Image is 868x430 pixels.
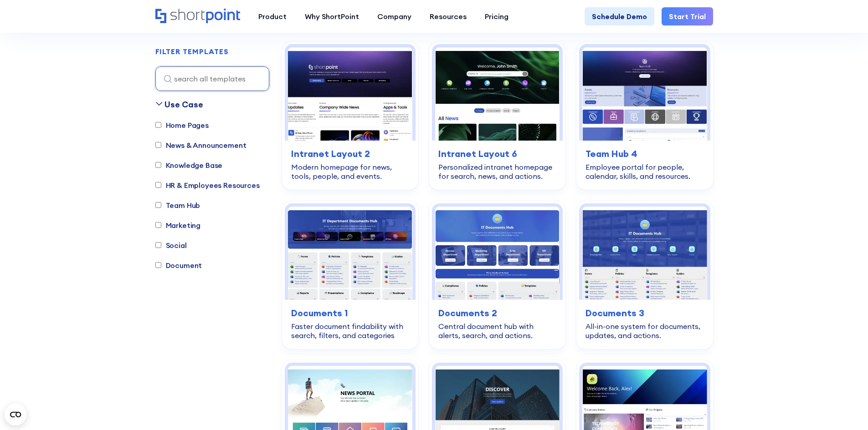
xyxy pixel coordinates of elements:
[155,260,202,271] label: Document
[5,404,26,425] button: Open CMP widget
[155,48,229,56] div: FILTER TEMPLATES
[155,160,223,171] label: Knowledge Base
[155,220,201,231] label: Marketing
[155,200,200,211] label: Team Hub
[430,11,467,22] div: Resources
[586,147,704,161] h3: Team Hub 4
[476,7,518,25] a: Pricing
[429,41,565,190] a: Intranet Layout 6 – SharePoint Homepage Design: Personalized intranet homepage for search, news, ...
[662,7,713,25] a: Start Trial
[435,207,560,300] img: Documents 2 – Document Management Template: Central document hub with alerts, search, and actions.
[288,207,412,300] img: Documents 1 – SharePoint Document Library Template: Faster document findability with search, filt...
[291,322,409,340] div: Faster document findability with search, filters, and categories
[155,240,187,251] label: Social
[282,201,418,349] a: Documents 1 – SharePoint Document Library Template: Faster document findability with search, filt...
[305,11,359,22] div: Why ShortPoint
[155,122,161,128] input: Home Pages
[582,207,707,300] img: Documents 3 – Document Management System Template: All-in-one system for documents, updates, and ...
[291,147,409,161] h3: Intranet Layout 2
[155,243,161,248] input: Social
[155,9,240,24] a: Home
[155,182,161,188] input: HR & Employees Resources
[576,201,713,349] a: Documents 3 – Document Management System Template: All-in-one system for documents, updates, and ...
[822,386,868,430] iframe: Chat Widget
[485,11,508,22] div: Pricing
[291,306,409,320] h3: Documents 1
[282,41,418,190] a: Intranet Layout 2 – SharePoint Homepage Design: Modern homepage for news, tools, people, and even...
[438,306,556,320] h3: Documents 2
[155,162,161,168] input: Knowledge Base
[155,142,161,148] input: News & Announcement
[155,120,209,131] label: Home Pages
[288,47,412,141] img: Intranet Layout 2 – SharePoint Homepage Design: Modern homepage for news, tools, people, and events.
[155,180,260,191] label: HR & Employees Resources
[155,202,161,208] input: Team Hub
[421,7,476,25] a: Resources
[576,41,713,190] a: Team Hub 4 – SharePoint Employee Portal Template: Employee portal for people, calendar, skills, a...
[586,306,704,320] h3: Documents 3
[291,162,409,181] div: Modern homepage for news, tools, people, and events.
[429,201,565,349] a: Documents 2 – Document Management Template: Central document hub with alerts, search, and actions...
[585,7,654,25] a: Schedule Demo
[155,263,161,268] input: Document
[368,7,421,25] a: Company
[155,140,247,151] label: News & Announcement
[586,322,704,340] div: All-in-one system for documents, updates, and actions.
[438,322,556,340] div: Central document hub with alerts, search, and actions.
[438,162,556,181] div: Personalized intranet homepage for search, news, and actions.
[164,98,203,111] div: Use Case
[438,147,556,161] h3: Intranet Layout 6
[582,47,707,141] img: Team Hub 4 – SharePoint Employee Portal Template: Employee portal for people, calendar, skills, a...
[377,11,411,22] div: Company
[258,11,287,22] div: Product
[155,66,269,91] input: search all templates
[249,7,296,25] a: Product
[435,47,560,141] img: Intranet Layout 6 – SharePoint Homepage Design: Personalized intranet homepage for search, news, ...
[586,162,704,181] div: Employee portal for people, calendar, skills, and resources.
[296,7,368,25] a: Why ShortPoint
[155,223,161,228] input: Marketing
